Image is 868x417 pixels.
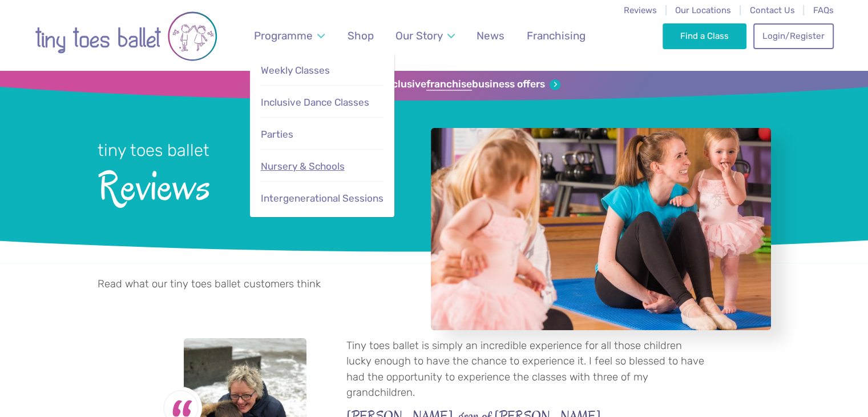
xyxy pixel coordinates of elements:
[261,161,345,172] span: Nursery & Schools
[260,186,384,211] a: Intergenerational Sessions
[35,7,217,65] img: tiny toes ballet
[395,29,443,42] span: Our Story
[261,65,330,76] span: Weekly Classes
[261,193,383,204] span: Intergenerational Sessions
[260,154,384,179] a: Nursery & Schools
[477,29,504,42] span: News
[346,338,708,401] p: Tiny toes ballet is simply an incredible experience for all those children lucky enough to have t...
[260,90,384,115] a: Inclusive Dance Classes
[624,5,657,15] a: Reviews
[98,162,401,208] span: Reviews
[753,23,833,49] a: Login/Register
[390,22,460,49] a: Our Story
[527,29,586,42] span: Franchising
[98,276,381,308] p: Read what our tiny toes ballet customers think
[308,78,560,91] a: Sign up for our exclusivefranchisebusiness offers
[260,122,384,147] a: Parties
[663,23,746,49] a: Find a Class
[248,22,330,49] a: Programme
[521,22,591,49] a: Franchising
[426,78,472,91] strong: franchise
[342,22,379,49] a: Shop
[261,97,369,108] span: Inclusive Dance Classes
[261,129,293,140] span: Parties
[813,5,834,15] a: FAQs
[675,5,731,15] a: Our Locations
[471,22,510,49] a: News
[749,5,794,15] a: Contact Us
[348,29,374,42] span: Shop
[260,58,384,83] a: Weekly Classes
[254,29,313,42] span: Programme
[98,141,209,160] small: tiny toes ballet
